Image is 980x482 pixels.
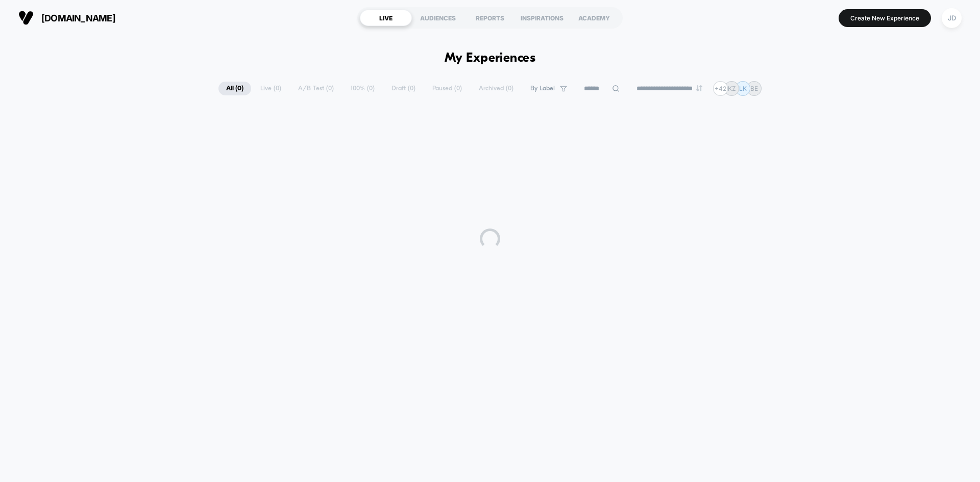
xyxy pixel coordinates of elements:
button: Create New Experience [839,9,931,27]
div: LIVE [360,10,412,26]
p: BE [750,85,758,92]
div: + 42 [713,81,728,96]
img: Visually logo [18,10,34,26]
h1: My Experiences [445,51,536,66]
span: By Label [530,85,555,92]
p: LK [739,85,747,92]
div: INSPIRATIONS [516,10,568,26]
span: All ( 0 ) [218,82,251,95]
button: [DOMAIN_NAME] [15,10,118,26]
span: [DOMAIN_NAME] [41,13,115,23]
img: end [696,85,702,91]
div: REPORTS [464,10,516,26]
div: ACADEMY [568,10,620,26]
div: JD [942,8,962,28]
div: AUDIENCES [412,10,464,26]
p: KZ [728,85,736,92]
button: JD [939,8,965,29]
